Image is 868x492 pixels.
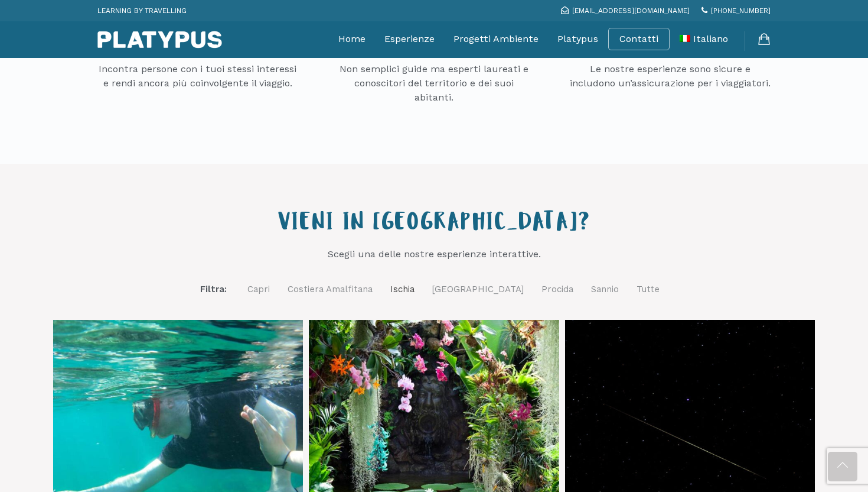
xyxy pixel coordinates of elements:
[637,282,660,297] a: Tutte
[334,62,534,105] p: Non semplici guide ma esperti laureati e conoscitori del territorio e dei suoi abitanti.
[390,282,415,297] a: Ischia
[619,33,658,45] a: Contatti
[701,7,771,15] a: [PHONE_NUMBER]
[541,282,573,297] a: Procida
[338,24,366,54] a: Home
[266,247,602,261] p: Scegli una delle nostre esperienze interattive.
[278,212,590,237] span: VIENI IN [GEOGRAPHIC_DATA]?
[591,282,619,297] a: Sannio
[572,7,690,15] span: [EMAIL_ADDRESS][DOMAIN_NAME]
[561,7,690,15] a: [EMAIL_ADDRESS][DOMAIN_NAME]
[711,7,771,15] span: [PHONE_NUMBER]
[200,284,227,294] span: Filtra:
[432,282,524,297] a: [GEOGRAPHIC_DATA]
[97,62,298,90] p: Incontra persone con i tuoi stessi interessi e rendi ancora più coinvolgente il viaggio.
[557,24,598,54] a: Platypus
[97,3,187,18] p: LEARNING BY TRAVELLING
[680,24,728,54] a: Italiano
[97,31,222,48] img: Platypus
[384,24,435,54] a: Esperienze
[288,282,373,297] a: Costiera Amalfitana
[247,282,270,297] a: Capri
[453,24,539,54] a: Progetti Ambiente
[570,62,771,90] p: Le nostre esperienze sono sicure e includono un’assicurazione per i viaggiatori.
[693,33,728,44] span: Italiano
